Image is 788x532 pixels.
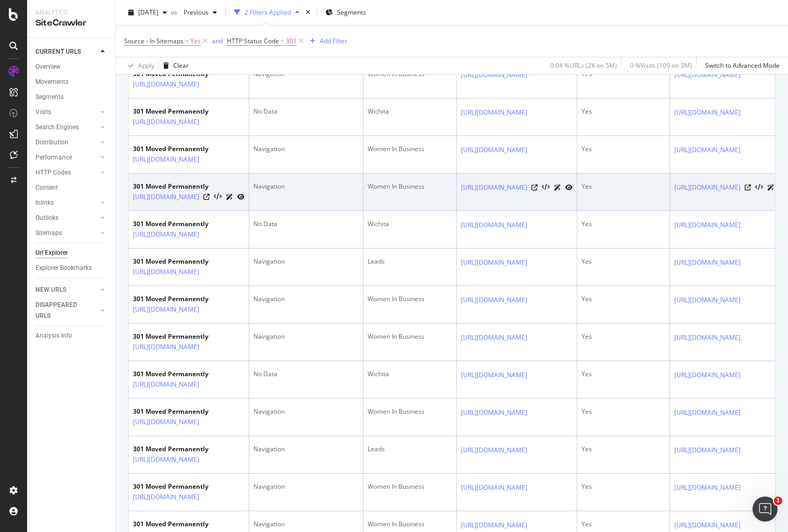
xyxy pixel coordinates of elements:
a: [URL][DOMAIN_NAME] [461,407,527,418]
a: URL Inspection [565,182,573,193]
a: [URL][DOMAIN_NAME] [461,70,527,80]
a: HTTP Codes [35,167,98,178]
button: [DATE] [124,4,171,21]
div: Women In Business [368,519,452,529]
a: [URL][DOMAIN_NAME] [674,370,741,380]
a: [URL][DOMAIN_NAME] [461,332,527,343]
div: 301 Moved Permanently [133,482,245,491]
div: times [304,7,312,18]
div: Inlinks [35,197,54,208]
a: [URL][DOMAIN_NAME] [461,482,527,493]
a: [URL][DOMAIN_NAME] [674,220,741,230]
div: Analysis Info [35,330,72,341]
div: CURRENT URLS [35,46,81,57]
span: 1 [774,497,782,505]
span: = [185,36,189,45]
a: [URL][DOMAIN_NAME] [674,107,741,118]
a: [URL][DOMAIN_NAME] [674,445,741,455]
span: Yes [190,34,201,48]
div: Navigation [253,407,359,416]
div: Navigation [253,144,359,154]
div: Navigation [253,332,359,341]
div: 0 % Visits ( 109 on 3M ) [630,61,692,70]
button: View HTML Source [214,193,222,201]
button: 2 Filters Applied [230,4,304,21]
a: Explorer Bookmarks [35,263,108,274]
a: AI Url Details [554,182,561,193]
a: [URL][DOMAIN_NAME] [133,192,199,202]
div: 301 Moved Permanently [133,182,245,191]
span: Segments [337,8,366,17]
div: 301 Moved Permanently [133,369,245,379]
div: 301 Moved Permanently [133,144,245,154]
div: Yes [581,257,665,266]
div: Url Explorer [35,248,68,258]
a: Analysis Info [35,330,108,341]
div: Explorer Bookmarks [35,263,92,274]
div: Analytics [35,8,107,17]
a: [URL][DOMAIN_NAME] [133,342,199,352]
div: Clear [173,61,189,70]
div: Leads [368,257,452,266]
div: 301 Moved Permanently [133,332,245,341]
span: Source - In Sitemaps [124,36,184,45]
div: Women In Business [368,144,452,154]
span: vs [171,8,179,17]
a: [URL][DOMAIN_NAME] [461,295,527,305]
a: [URL][DOMAIN_NAME] [133,154,199,165]
a: CURRENT URLS [35,46,98,57]
span: Previous [179,8,209,17]
a: [URL][DOMAIN_NAME] [133,379,199,390]
div: Navigation [253,519,359,529]
a: [URL][DOMAIN_NAME] [133,117,199,127]
div: 2 Filters Applied [245,8,291,17]
div: Yes [581,294,665,304]
div: Women In Business [368,482,452,491]
span: 301 [286,34,297,48]
div: and [212,36,223,45]
a: Inlinks [35,197,98,208]
div: 0.04 % URLs ( 2K on 5M ) [550,61,617,70]
a: [URL][DOMAIN_NAME] [674,482,741,493]
div: No Data [253,107,359,116]
a: Content [35,182,108,193]
div: Yes [581,144,665,154]
button: Previous [179,4,221,21]
span: = [281,36,284,45]
a: [URL][DOMAIN_NAME] [674,145,741,155]
a: Movements [35,77,108,88]
a: [URL][DOMAIN_NAME] [133,229,199,240]
div: Wichita [368,107,452,116]
div: DISAPPEARED URLS [35,300,88,321]
a: [URL][DOMAIN_NAME] [133,267,199,277]
a: AI Url Details [767,182,774,193]
div: Overview [35,61,60,72]
div: Yes [581,519,665,529]
div: Yes [581,407,665,416]
div: Search Engines [35,122,79,133]
div: 301 Moved Permanently [133,407,245,416]
div: Yes [581,482,665,491]
a: [URL][DOMAIN_NAME] [674,295,741,305]
button: Apply [124,57,154,74]
a: Segments [35,92,108,103]
a: [URL][DOMAIN_NAME] [133,417,199,427]
div: 301 Moved Permanently [133,444,245,454]
a: [URL][DOMAIN_NAME] [461,220,527,230]
a: [URL][DOMAIN_NAME] [133,304,199,315]
a: [URL][DOMAIN_NAME] [674,257,741,268]
a: Visit Online Page [531,184,538,191]
a: [URL][DOMAIN_NAME] [133,79,199,90]
a: [URL][DOMAIN_NAME] [461,520,527,530]
div: Wichita [368,219,452,229]
span: HTTP Status Code [227,36,279,45]
a: Overview [35,61,108,72]
button: and [212,36,223,46]
div: Yes [581,369,665,379]
div: Navigation [253,257,359,266]
a: URL Inspection [237,191,245,202]
div: NEW URLS [35,284,66,295]
a: [URL][DOMAIN_NAME] [674,520,741,530]
div: Content [35,182,58,193]
div: 301 Moved Permanently [133,107,245,116]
